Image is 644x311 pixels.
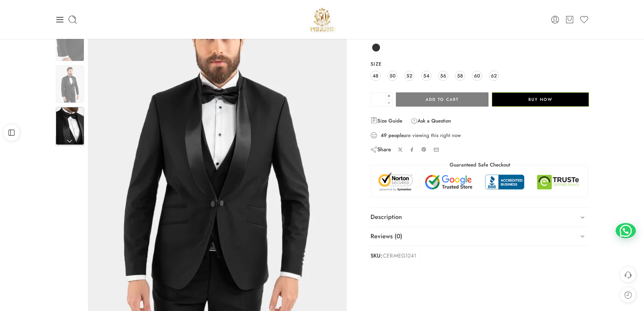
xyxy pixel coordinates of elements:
[371,117,402,125] a: Size Guide
[398,147,403,152] a: Share on X
[565,15,574,24] a: Cart
[421,147,427,152] a: Pin on Pinterest
[433,147,439,153] a: Email to your friends
[409,147,414,152] a: Share on Facebook
[423,71,429,80] span: 54
[371,61,589,67] label: Size
[308,5,337,34] img: Pellini
[472,71,482,81] a: 60
[388,132,404,139] strong: people
[492,92,589,107] button: Buy Now
[56,107,84,145] img: Ceremony Website 2Artboard 44
[371,92,386,107] input: Product quantity
[404,71,414,81] a: 52
[411,117,451,125] a: Ask a Question
[371,71,381,81] a: 48
[387,71,398,81] a: 50
[457,71,463,80] span: 58
[56,24,84,61] img: Ceremony Website 2Artboard 44
[550,15,560,24] a: Login / Register
[56,65,84,103] img: Ceremony Website 2Artboard 44
[446,161,514,169] legend: Guaranteed Safe Checkout
[371,146,391,153] div: Share
[389,71,396,80] span: 50
[371,208,589,227] a: Description
[489,71,499,81] a: 62
[396,92,488,107] button: Add to cart
[371,227,589,246] a: Reviews (0)
[474,71,480,80] span: 60
[406,71,412,80] span: 52
[438,71,448,81] a: 56
[579,15,589,24] a: Wishlist
[455,71,465,81] a: 58
[383,251,416,261] span: CER-MEG1241
[440,71,446,80] span: 56
[491,71,497,80] span: 62
[421,71,431,81] a: 54
[371,132,589,139] div: are viewing this right now
[377,172,583,192] img: Trust
[381,132,387,139] strong: 49
[373,71,378,80] span: 48
[308,5,337,34] a: Pellini -
[371,251,382,261] strong: SKU:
